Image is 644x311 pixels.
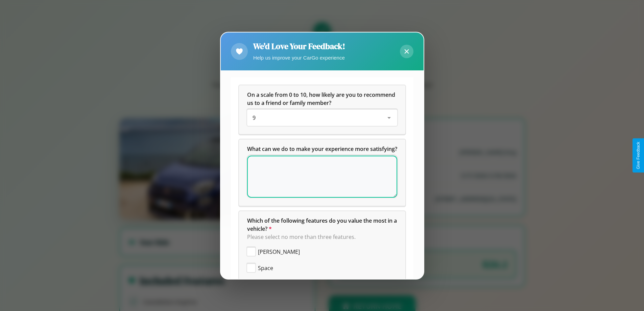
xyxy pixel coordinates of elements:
[247,110,397,126] div: On a scale from 0 to 10, how likely are you to recommend us to a friend or family member?
[258,264,273,272] span: Space
[253,114,256,121] span: 9
[247,91,397,107] h5: On a scale from 0 to 10, how likely are you to recommend us to a friend or family member?
[253,41,345,52] h2: We'd Love Your Feedback!
[258,248,300,256] span: [PERSON_NAME]
[239,85,405,134] div: On a scale from 0 to 10, how likely are you to recommend us to a friend or family member?
[247,91,397,107] span: On a scale from 0 to 10, how likely are you to recommend us to a friend or family member?
[247,233,356,241] span: Please select no more than three features.
[247,217,398,232] span: Which of the following features do you value the most in a vehicle?
[247,145,397,153] span: What can we do to make your experience more satisfying?
[636,142,641,169] div: Give Feedback
[253,53,345,62] p: Help us improve your CarGo experience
